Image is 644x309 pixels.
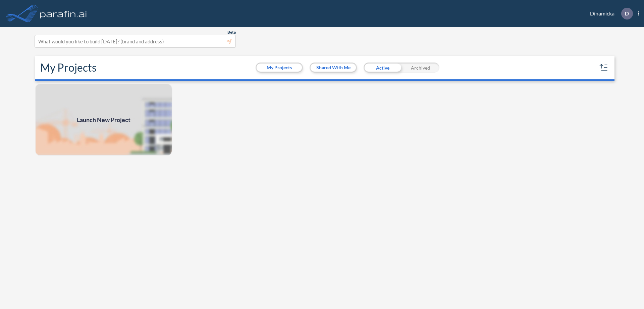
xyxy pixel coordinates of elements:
[39,7,88,20] img: logo
[401,63,439,73] div: Archived
[364,63,401,73] div: Active
[40,61,97,74] h2: My Projects
[257,64,302,72] button: My Projects
[35,83,172,156] img: add
[311,64,356,72] button: Shared With Me
[35,83,172,156] a: Launch New Project
[625,10,629,16] p: D
[580,8,639,20] div: Dinamicka
[227,30,236,35] span: Beta
[598,62,609,73] button: sort
[77,115,130,124] span: Launch New Project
